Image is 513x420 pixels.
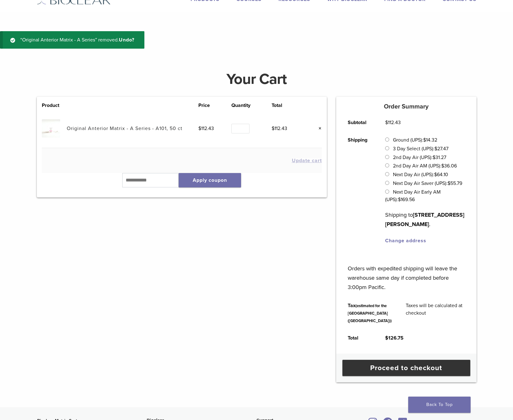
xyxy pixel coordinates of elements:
[341,131,378,249] th: Shipping
[342,360,470,376] a: Proceed to checkout
[341,114,378,131] th: Subtotal
[434,171,437,178] span: $
[272,102,305,109] th: Total
[179,173,241,187] button: Apply coupon
[385,335,404,341] bdi: 126.75
[393,171,448,178] label: Next Day Air (UPS):
[393,154,446,161] label: 2nd Day Air (UPS):
[231,102,272,109] th: Quantity
[67,125,182,132] a: Original Anterior Matrix - A Series - A101, 50 ct
[272,125,274,132] span: $
[408,397,471,413] a: Back To Top
[119,37,134,43] a: Undo?
[42,102,67,109] th: Product
[433,154,435,161] span: $
[348,303,392,323] small: (estimated for the [GEOGRAPHIC_DATA] ([GEOGRAPHIC_DATA]))
[292,158,322,163] button: Update cart
[393,137,437,143] label: Ground (UPS):
[385,210,465,229] p: Shipping to .
[314,124,322,133] a: Remove this item
[423,137,426,143] span: $
[441,163,444,169] span: $
[42,119,60,138] img: Original Anterior Matrix - A Series - A101, 50 ct
[448,180,450,186] span: $
[434,171,448,178] bdi: 64.10
[385,238,426,244] a: Change address
[198,125,201,132] span: $
[198,102,231,109] th: Price
[434,146,448,152] bdi: 27.47
[341,297,399,329] th: Tax
[198,125,214,132] bdi: 112.43
[398,196,415,203] bdi: 169.56
[385,119,401,126] bdi: 112.43
[385,119,388,126] span: $
[398,196,401,203] span: $
[348,254,465,292] p: Orders with expedited shipping will leave the warehouse same day if completed before 3:00pm Pacific.
[393,163,457,169] label: 2nd Day Air AM (UPS):
[433,154,446,161] bdi: 31.27
[385,211,464,228] strong: [STREET_ADDRESS][PERSON_NAME]
[393,146,448,152] label: 3 Day Select (UPS):
[441,163,457,169] bdi: 36.06
[385,189,440,203] label: Next Day Air Early AM (UPS):
[272,125,287,132] bdi: 112.43
[399,297,472,329] td: Taxes will be calculated at checkout
[385,335,388,341] span: $
[448,180,462,186] bdi: 55.79
[393,180,462,186] label: Next Day Air Saver (UPS):
[336,103,477,110] h5: Order Summary
[434,146,437,152] span: $
[341,329,378,347] th: Total
[423,137,437,143] bdi: 14.32
[32,72,481,87] h1: Your Cart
